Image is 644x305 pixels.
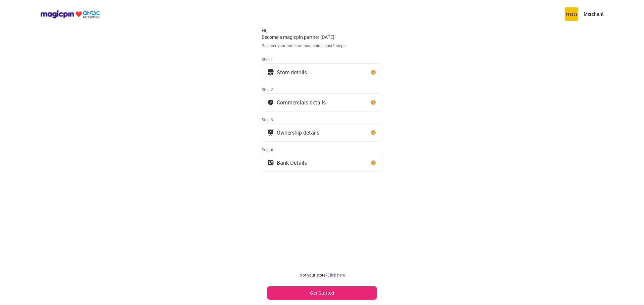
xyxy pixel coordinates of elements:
[370,99,377,106] img: clock_icon_new.67dbf243.svg
[300,272,327,278] span: Not your store?
[262,87,382,92] div: Step 2
[262,147,382,152] div: Step 4
[370,159,377,166] img: clock_icon_new.67dbf243.svg
[327,272,345,278] a: Click here
[370,69,377,76] img: clock_icon_new.67dbf243.svg
[267,69,274,76] img: storeIcon.9b1f7264.svg
[262,43,382,49] div: Register your outlet on magicpin in just 5 steps
[370,129,377,136] img: clock_icon_new.67dbf243.svg
[262,93,382,111] button: Commercials details
[262,57,382,62] div: Step 1
[277,131,319,134] div: Ownership details
[584,11,604,17] p: Merchant
[40,10,100,19] img: ondc-logo-new-small.8a59708e.svg
[262,27,382,40] div: Hi, Become a magicpin partner [DATE]!
[277,101,326,104] div: Commercials details
[262,124,382,142] button: Ownership details
[267,159,274,166] img: ownership_icon.37569ceb.svg
[262,63,382,81] button: Store details
[262,154,382,172] button: Bank Details
[277,71,307,74] div: Store details
[267,129,274,136] img: commercials_icon.983f7837.svg
[267,99,274,106] img: bank_details_tick.fdc3558c.svg
[267,286,377,300] button: Get Started
[262,117,382,122] div: Step 3
[277,161,307,164] div: Bank Details
[565,7,578,21] img: circus.b677b59b.png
